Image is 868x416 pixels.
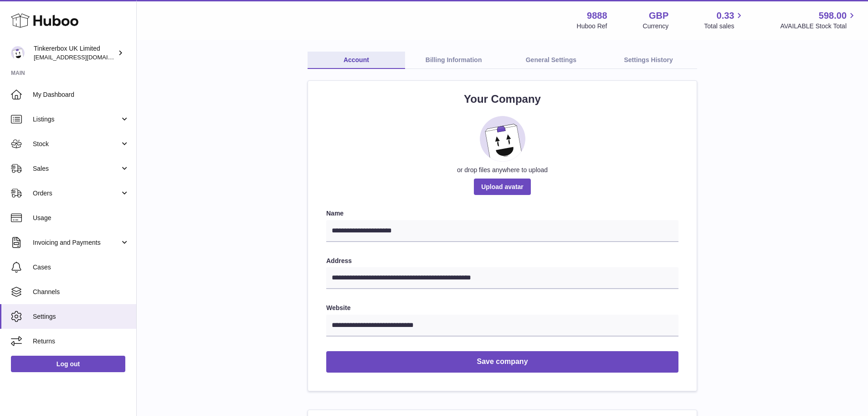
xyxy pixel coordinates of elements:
a: Billing Information [405,52,503,69]
div: Huboo Ref [577,22,607,31]
span: AVAILABLE Stock Total [780,22,857,31]
span: Returns [33,337,129,346]
label: Address [326,257,678,265]
span: Orders [33,189,120,198]
span: Total sales [704,22,745,31]
strong: 9888 [587,10,607,22]
img: internalAdmin-9888@internal.huboo.com [11,46,25,60]
span: Cases [33,263,129,272]
label: Website [326,304,678,312]
span: Invoicing and Payments [33,238,120,247]
label: Name [326,209,678,218]
span: Settings [33,312,129,321]
span: Sales [33,164,120,173]
span: Usage [33,214,129,222]
a: 598.00 AVAILABLE Stock Total [780,10,857,31]
span: [EMAIL_ADDRESS][DOMAIN_NAME] [34,53,134,61]
span: Upload avatar [474,179,531,195]
a: Account [308,52,405,69]
div: Tinkererbox UK Limited [34,44,116,62]
a: Settings History [600,52,697,69]
span: 598.00 [819,10,847,22]
div: or drop files anywhere to upload [326,166,678,174]
strong: GBP [649,10,668,22]
a: General Settings [503,52,600,69]
img: placeholder_image.svg [480,116,525,162]
span: Stock [33,140,120,148]
span: 0.33 [717,10,734,22]
h2: Your Company [326,92,678,106]
a: Log out [11,356,125,372]
span: Listings [33,115,120,124]
div: Currency [643,22,669,31]
span: My Dashboard [33,90,129,99]
span: Channels [33,288,129,296]
a: 0.33 Total sales [704,10,745,31]
button: Save company [326,351,678,373]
